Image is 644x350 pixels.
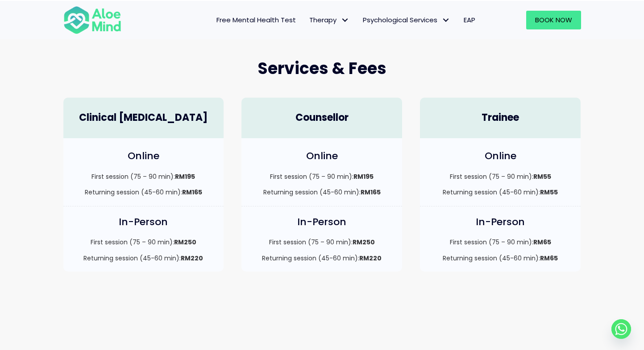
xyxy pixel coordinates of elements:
[540,188,558,197] strong: RM55
[353,238,375,247] strong: RM250
[611,319,631,339] a: Whatsapp
[429,254,572,263] p: Returning session (45-60 min):
[339,13,352,26] span: Therapy: submenu
[353,172,374,181] strong: RM195
[72,111,215,125] h4: Clinical [MEDICAL_DATA]
[174,238,196,247] strong: RM250
[303,11,356,29] a: TherapyTherapy: submenu
[535,15,572,25] span: Book Now
[133,11,482,29] nav: Menu
[250,172,393,181] p: First session (75 – 90 min):
[72,149,215,163] h4: Online
[363,15,450,25] span: Psychological Services
[250,111,393,125] h4: Counsellor
[63,5,121,35] img: Aloe mind Logo
[258,57,386,80] span: Services & Fees
[533,172,551,181] strong: RM55
[429,215,572,229] h4: In-Person
[72,254,215,263] p: Returning session (45-60 min):
[309,15,349,25] span: Therapy
[210,11,303,29] a: Free Mental Health Test
[361,188,381,197] strong: RM165
[429,149,572,163] h4: Online
[72,172,215,181] p: First session (75 – 90 min):
[464,15,475,25] span: EAP
[429,188,572,197] p: Returning session (45-60 min):
[250,149,393,163] h4: Online
[356,11,457,29] a: Psychological ServicesPsychological Services: submenu
[181,254,203,263] strong: RM220
[72,188,215,197] p: Returning session (45-60 min):
[72,238,215,247] p: First session (75 – 90 min):
[526,11,581,29] a: Book Now
[429,111,572,125] h4: Trainee
[182,188,202,197] strong: RM165
[429,172,572,181] p: First session (75 – 90 min):
[250,188,393,197] p: Returning session (45-60 min):
[359,254,382,263] strong: RM220
[440,13,453,26] span: Psychological Services: submenu
[540,254,558,263] strong: RM65
[457,11,482,29] a: EAP
[250,238,393,247] p: First session (75 – 90 min):
[250,215,393,229] h4: In-Person
[429,238,572,247] p: First session (75 – 90 min):
[72,215,215,229] h4: In-Person
[216,15,296,25] span: Free Mental Health Test
[175,172,195,181] strong: RM195
[250,254,393,263] p: Returning session (45-60 min):
[533,238,551,247] strong: RM65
